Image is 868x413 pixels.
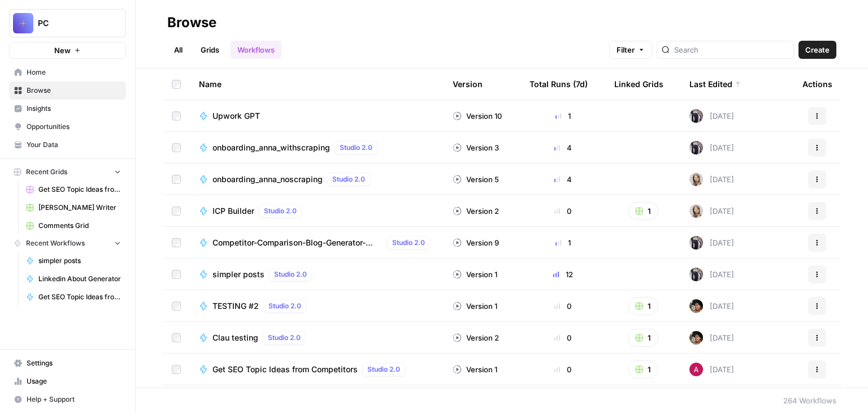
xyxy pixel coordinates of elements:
[805,44,830,55] span: Create
[167,41,189,59] a: All
[212,205,254,217] span: ICP Builder
[530,364,596,375] div: 0
[689,173,734,186] div: [DATE]
[212,332,258,343] span: Clau testing
[367,364,400,375] span: Studio 2.0
[199,331,435,345] a: Clau testingStudio 2.0
[9,354,126,372] a: Settings
[453,110,502,122] div: Version 10
[38,18,106,29] span: PC
[802,68,832,100] div: Actions
[274,269,307,279] span: Studio 2.0
[21,180,126,199] a: Get SEO Topic Ideas from Competitors
[530,174,596,185] div: 4
[167,14,216,32] div: Browse
[628,360,658,378] button: 1
[38,221,121,231] span: Comments Grid
[21,288,126,306] a: Get SEO Topic Ideas from Competitors
[38,203,121,213] span: [PERSON_NAME] Writer
[199,363,435,376] a: Get SEO Topic Ideas from CompetitorsStudio 2.0
[392,238,425,248] span: Studio 2.0
[453,332,499,343] div: Version 2
[530,68,588,100] div: Total Runs (7d)
[689,109,703,123] img: ixpjlalqi5ytqdwgfvwwoo9g627f
[268,333,301,343] span: Studio 2.0
[9,42,126,59] button: New
[21,217,126,235] a: Comments Grid
[194,41,226,59] a: Grids
[689,331,734,345] div: [DATE]
[27,394,121,405] span: Help + Support
[199,299,435,313] a: TESTING #2Studio 2.0
[9,9,126,37] button: Workspace: PC
[530,237,596,248] div: 1
[689,236,703,249] img: ixpjlalqi5ytqdwgfvwwoo9g627f
[26,167,67,177] span: Recent Grids
[689,268,734,281] div: [DATE]
[199,204,435,218] a: ICP BuilderStudio 2.0
[9,63,126,81] a: Home
[38,274,121,284] span: Linkedin About Generator
[453,174,499,185] div: Version 5
[628,202,658,220] button: 1
[13,13,33,33] img: PC Logo
[9,390,126,408] button: Help + Support
[54,45,71,56] span: New
[9,164,126,180] button: Recent Grids
[9,136,126,154] a: Your Data
[231,41,281,59] a: Workflows
[689,299,703,313] img: 9sqllbm6ljqvpm358r9mmcqcdtmr
[530,205,596,217] div: 0
[332,174,365,184] span: Studio 2.0
[212,142,330,153] span: onboarding_anna_withscraping
[689,331,703,345] img: 9sqllbm6ljqvpm358r9mmcqcdtmr
[9,235,126,252] button: Recent Workflows
[199,110,435,122] a: Upwork GPT
[199,268,435,281] a: simpler postsStudio 2.0
[9,118,126,136] a: Opportunities
[689,268,703,281] img: ixpjlalqi5ytqdwgfvwwoo9g627f
[27,104,121,114] span: Insights
[453,142,499,153] div: Version 3
[689,109,734,123] div: [DATE]
[689,236,734,249] div: [DATE]
[27,67,121,78] span: Home
[199,68,435,100] div: Name
[453,364,497,375] div: Version 1
[38,256,121,266] span: simpler posts
[9,81,126,100] a: Browse
[212,110,260,122] span: Upwork GPT
[689,141,703,154] img: ixpjlalqi5ytqdwgfvwwoo9g627f
[268,301,301,311] span: Studio 2.0
[628,329,658,347] button: 1
[212,300,259,312] span: TESTING #2
[798,41,836,59] button: Create
[199,141,435,154] a: onboarding_anna_withscrapingStudio 2.0
[212,237,383,248] span: Competitor-Comparison-Blog-Generator-[PERSON_NAME]
[453,237,499,248] div: Version 9
[689,363,703,376] img: 6pc7wmab630pu6w4aji2o39ju26k
[27,122,121,132] span: Opportunities
[199,236,435,249] a: Competitor-Comparison-Blog-Generator-[PERSON_NAME]Studio 2.0
[614,68,663,100] div: Linked Grids
[689,363,734,376] div: [DATE]
[21,199,126,217] a: [PERSON_NAME] Writer
[628,297,658,315] button: 1
[27,358,121,368] span: Settings
[38,292,121,302] span: Get SEO Topic Ideas from Competitors
[264,206,297,216] span: Studio 2.0
[9,372,126,390] a: Usage
[453,68,483,100] div: Version
[674,44,789,55] input: Search
[453,300,497,312] div: Version 1
[27,140,121,150] span: Your Data
[21,270,126,288] a: Linkedin About Generator
[21,252,126,270] a: simpler posts
[453,269,497,280] div: Version 1
[9,100,126,118] a: Insights
[530,332,596,343] div: 0
[689,299,734,313] div: [DATE]
[38,184,121,195] span: Get SEO Topic Ideas from Competitors
[783,395,836,406] div: 264 Workflows
[27,85,121,96] span: Browse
